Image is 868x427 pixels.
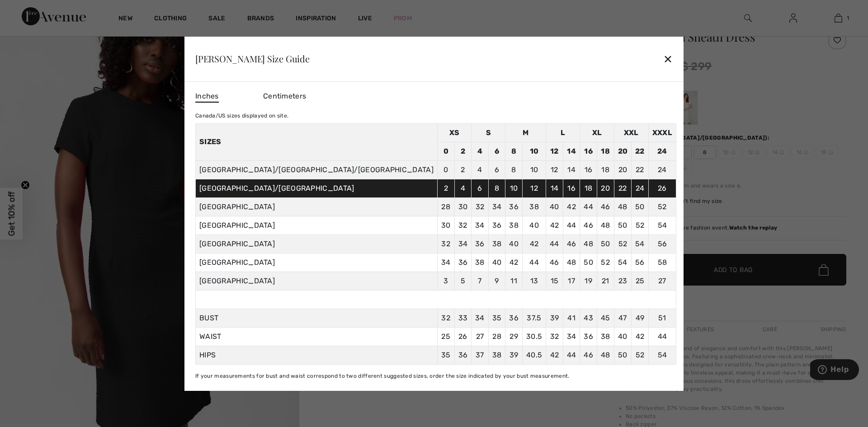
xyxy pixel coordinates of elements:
td: 42 [522,235,546,253]
td: 18 [597,160,614,179]
span: 32 [550,332,559,341]
span: Help [20,6,39,14]
td: 15 [546,272,563,290]
span: 51 [658,314,666,322]
td: [GEOGRAPHIC_DATA] [195,197,437,216]
span: 46 [584,351,593,359]
td: 28 [437,197,454,216]
td: 10 [505,179,523,197]
td: 40 [488,253,505,272]
td: 38 [522,197,546,216]
span: 36 [458,351,468,359]
td: 18 [597,142,614,160]
td: 16 [580,160,597,179]
td: 26 [648,179,676,197]
td: 2 [454,160,472,179]
td: 27 [648,272,676,290]
span: 49 [636,314,645,322]
td: 42 [505,253,523,272]
span: 40.5 [526,351,542,359]
td: 40 [505,235,523,253]
td: [GEOGRAPHIC_DATA] [195,253,437,272]
span: Centimeters [263,92,306,100]
td: 23 [614,272,632,290]
td: 44 [563,216,580,235]
td: 46 [563,235,580,253]
td: 4 [454,179,472,197]
td: 3 [437,272,454,290]
td: 50 [580,253,597,272]
td: 46 [580,216,597,235]
span: 42 [636,332,645,341]
td: 40 [522,216,546,235]
td: 18 [580,179,597,197]
td: 12 [522,179,546,197]
td: [GEOGRAPHIC_DATA]/[GEOGRAPHIC_DATA]/[GEOGRAPHIC_DATA] [195,160,437,179]
td: HIPS [195,346,437,364]
td: 20 [614,160,632,179]
span: 54 [658,351,667,359]
span: 41 [567,314,576,322]
td: 9 [488,272,505,290]
td: 44 [522,253,546,272]
td: 6 [488,160,505,179]
span: 40 [618,332,627,341]
span: 45 [601,314,610,322]
div: Canada/US sizes displayed on site. [195,112,676,120]
td: 36 [488,216,505,235]
span: 48 [601,351,610,359]
td: 14 [563,160,580,179]
td: M [505,123,546,142]
span: Inches [195,91,219,103]
span: 37 [476,351,484,359]
th: Sizes [195,123,437,160]
span: 39 [550,314,559,322]
td: XXL [614,123,648,142]
td: 30 [437,216,454,235]
td: 38 [505,216,523,235]
td: 19 [580,272,597,290]
div: [PERSON_NAME] Size Guide [195,54,310,63]
span: 44 [658,332,667,341]
td: 32 [454,216,472,235]
span: 32 [441,314,450,322]
td: 12 [546,142,563,160]
td: 38 [488,235,505,253]
td: 44 [546,235,563,253]
td: [GEOGRAPHIC_DATA] [195,272,437,290]
td: 0 [437,160,454,179]
td: 58 [648,253,676,272]
td: 52 [597,253,614,272]
td: 34 [454,235,472,253]
span: 36 [509,314,519,322]
td: 48 [614,197,632,216]
td: 14 [546,179,563,197]
td: L [546,123,580,142]
td: 30 [454,197,472,216]
td: 25 [632,272,649,290]
span: 34 [475,314,485,322]
td: 48 [563,253,580,272]
td: 24 [632,179,649,197]
td: 4 [472,160,489,179]
td: 0 [437,142,454,160]
td: 16 [580,142,597,160]
td: 8 [505,160,523,179]
td: 44 [580,197,597,216]
td: 52 [614,235,632,253]
td: [GEOGRAPHIC_DATA]/[GEOGRAPHIC_DATA] [195,179,437,197]
td: 2 [454,142,472,160]
td: 46 [597,197,614,216]
td: 50 [597,235,614,253]
td: XS [437,123,471,142]
span: 47 [618,314,627,322]
span: 25 [441,332,450,341]
td: 21 [597,272,614,290]
td: 5 [454,272,472,290]
td: 13 [522,272,546,290]
span: 50 [618,351,627,359]
div: If your measurements for bust and waist correspond to two different suggested sizes, order the si... [195,372,676,380]
td: 10 [522,160,546,179]
td: 36 [454,253,472,272]
td: 48 [597,216,614,235]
